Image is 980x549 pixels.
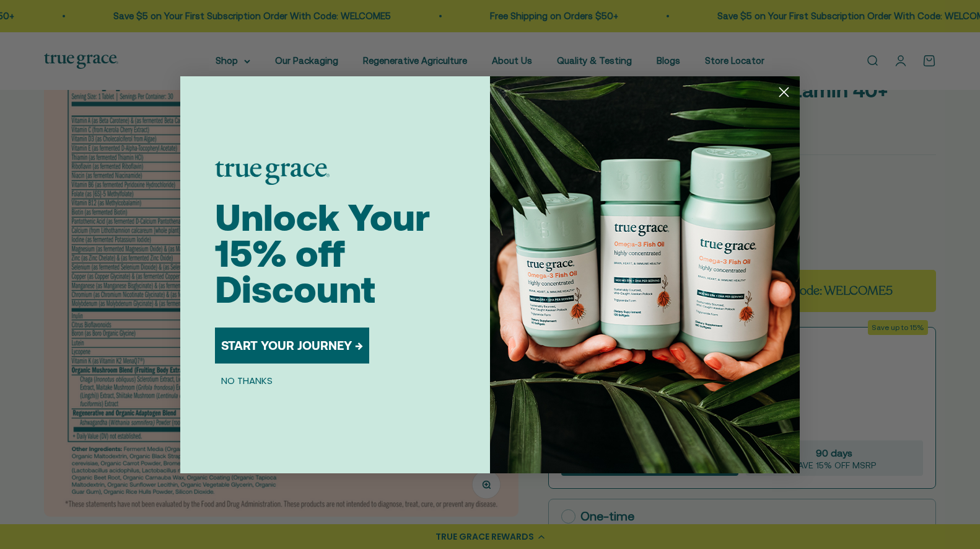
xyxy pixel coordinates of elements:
img: logo placeholder [215,161,330,185]
button: START YOUR JOURNEY → [215,328,369,364]
img: 098727d5-50f8-4f9b-9554-844bb8da1403.jpeg [490,76,800,473]
button: NO THANKS [215,373,279,388]
button: Close dialog [773,81,795,103]
span: Unlock Your 15% off Discount [215,196,430,311]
